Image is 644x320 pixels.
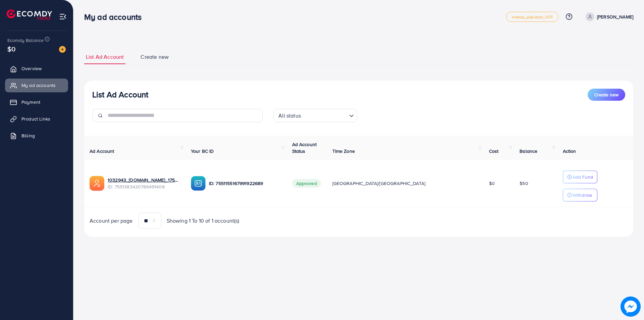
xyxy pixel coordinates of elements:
span: Payment [21,99,40,105]
a: [PERSON_NAME] [583,12,633,21]
img: logo [7,9,52,20]
a: metap_pakistan_001 [506,12,558,22]
input: Search for option [303,109,346,121]
button: Add Fund [563,171,597,183]
span: Time Zone [332,148,355,154]
span: Billing [21,132,35,139]
span: Account per page [90,217,133,225]
div: <span class='underline'>1032943_the-sofa-hub.uk_1758193483225</span></br>7551383420786491408 [108,177,180,190]
p: Withdraw [573,191,592,199]
span: All status [277,111,302,121]
span: metap_pakistan_001 [512,15,553,19]
button: Create new [588,89,625,101]
span: Create new [141,53,169,61]
span: Action [563,148,576,154]
img: image [59,46,66,53]
img: image [621,296,641,317]
span: Your BC ID [191,148,214,154]
span: $0 [7,44,15,54]
h3: My ad accounts [84,12,147,22]
span: $50 [520,180,528,187]
p: Add Fund [573,173,593,181]
span: Create new [594,91,619,98]
span: Ad Account Status [292,141,317,154]
a: Product Links [5,112,68,126]
span: Ad Account [90,148,114,154]
a: Overview [5,62,68,75]
span: Overview [21,65,42,72]
a: Billing [5,129,68,142]
img: menu [59,13,67,20]
p: [PERSON_NAME] [597,13,633,21]
span: List Ad Account [86,53,124,61]
img: ic-ba-acc.ded83a64.svg [191,176,206,191]
span: My ad accounts [21,82,56,89]
a: My ad accounts [5,79,68,92]
p: ID: 7551155167991922689 [209,179,281,187]
span: Balance [520,148,537,154]
span: ID: 7551383420786491408 [108,183,180,190]
div: Search for option [273,109,357,122]
span: Product Links [21,116,50,122]
img: ic-ads-acc.e4c84228.svg [90,176,104,191]
span: $0 [489,180,495,187]
span: Ecomdy Balance [7,37,44,44]
button: Withdraw [563,189,597,201]
h3: List Ad Account [92,90,148,99]
span: [GEOGRAPHIC_DATA]/[GEOGRAPHIC_DATA] [332,180,426,187]
span: Cost [489,148,499,154]
a: Payment [5,95,68,109]
span: Approved [292,179,321,188]
a: 1032943_[DOMAIN_NAME]_1758193483225 [108,177,180,183]
span: Showing 1 To 10 of 1 account(s) [167,217,239,225]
